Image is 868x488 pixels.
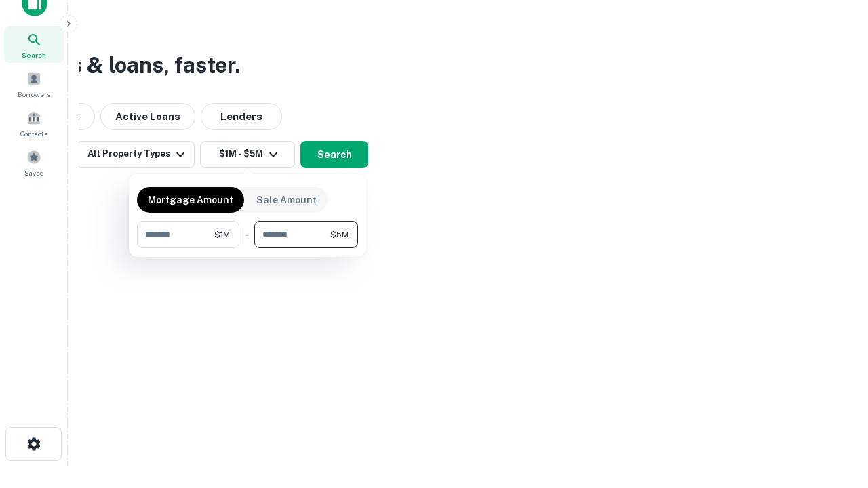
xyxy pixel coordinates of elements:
[245,221,249,248] div: -
[800,380,868,445] iframe: Chat Widget
[330,228,349,241] span: $5M
[148,192,233,207] p: Mortgage Amount
[214,228,230,241] span: $1M
[256,192,317,207] p: Sale Amount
